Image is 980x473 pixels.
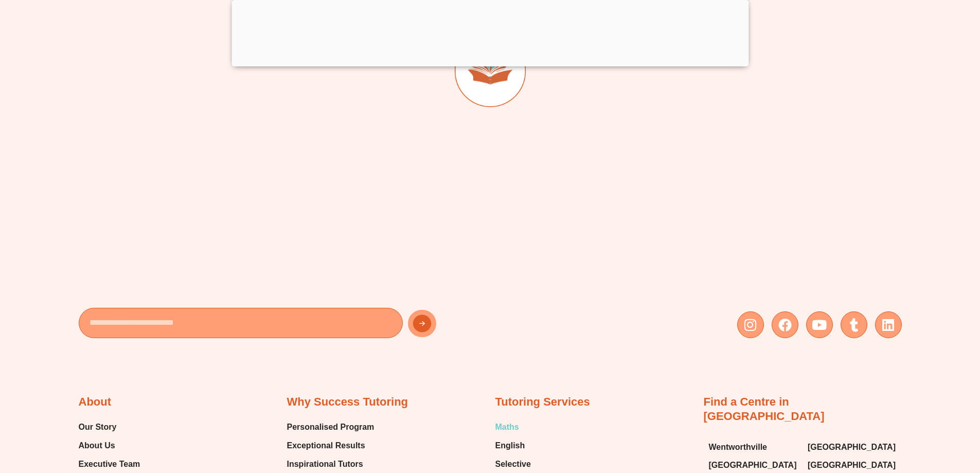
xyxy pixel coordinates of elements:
[808,440,896,455] span: [GEOGRAPHIC_DATA]
[495,438,545,453] a: English
[495,457,545,472] a: Selective
[79,457,140,472] span: Executive Team
[79,419,117,435] span: Our Story
[79,438,154,453] a: About Us
[495,438,525,453] span: English
[495,457,531,472] span: Selective
[495,419,519,435] span: Maths
[809,357,980,473] iframe: Chat Widget
[79,395,112,410] h2: About
[287,457,363,472] span: Inspirational Tutors
[79,419,154,435] a: Our Story
[704,395,825,423] a: Find a Centre in [GEOGRAPHIC_DATA]
[287,438,365,453] span: Exceptional Results
[287,395,408,410] h2: Why Success Tutoring
[808,440,897,455] a: [GEOGRAPHIC_DATA]
[287,419,375,435] a: Personalised Program
[287,457,375,472] a: Inspirational Tutors
[79,308,485,343] form: New Form
[709,440,768,455] span: Wentworthville
[709,458,797,473] span: [GEOGRAPHIC_DATA]
[808,458,897,473] a: [GEOGRAPHIC_DATA]
[182,148,799,292] iframe: Advertisement
[79,438,115,453] span: About Us
[709,440,798,455] a: Wentworthville
[495,395,590,410] h2: Tutoring Services
[495,419,545,435] a: Maths
[79,457,154,472] a: Executive Team
[709,458,798,473] a: [GEOGRAPHIC_DATA]
[287,438,375,453] a: Exceptional Results
[808,458,896,473] span: [GEOGRAPHIC_DATA]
